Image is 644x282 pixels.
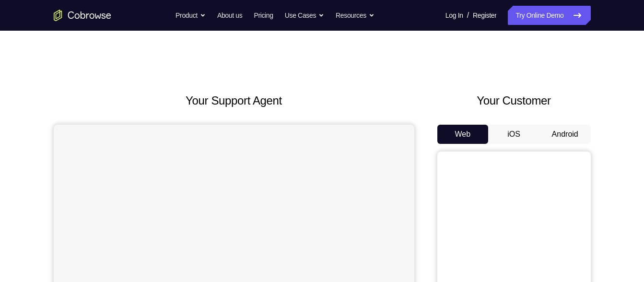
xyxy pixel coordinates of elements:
[54,92,414,109] h2: Your Support Agent
[285,6,324,25] button: Use Cases
[254,6,273,25] a: Pricing
[539,125,591,144] button: Android
[508,6,590,25] a: Try Online Demo
[488,125,539,144] button: iOS
[176,6,206,25] button: Product
[336,6,375,25] button: Resources
[473,6,496,25] a: Register
[54,10,111,21] a: Go to the home page
[445,6,463,25] a: Log In
[467,10,469,21] span: /
[437,125,489,144] button: Web
[437,92,591,109] h2: Your Customer
[217,6,242,25] a: About us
